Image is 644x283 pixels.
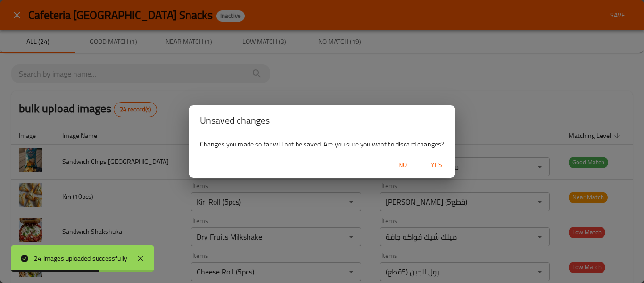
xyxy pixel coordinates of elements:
button: Yes [421,156,452,174]
div: 24 Images uploaded successfully [34,253,127,264]
h2: Unsaved changes [200,113,445,128]
div: Changes you made so far will not be saved. Are you sure you want to discard changes? [189,136,456,153]
span: Yes [425,159,448,171]
button: No [388,156,418,174]
span: No [391,159,414,171]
